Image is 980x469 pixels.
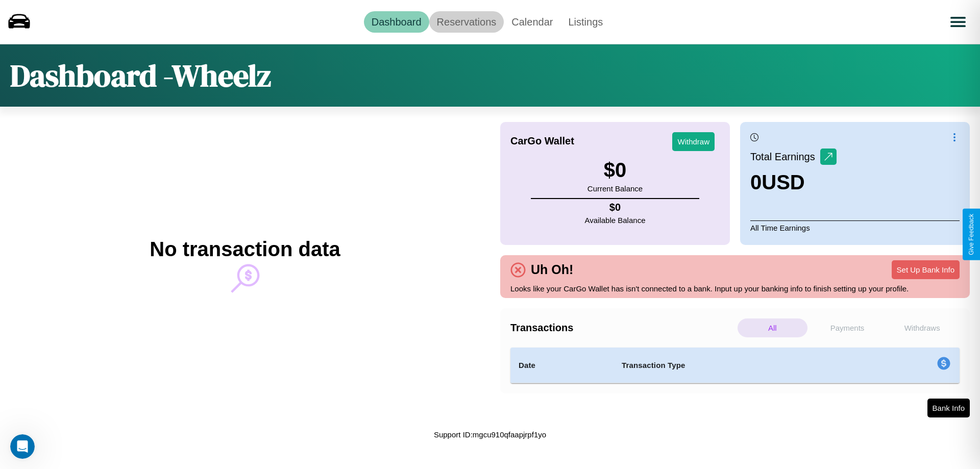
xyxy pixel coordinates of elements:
[10,434,35,459] iframe: Intercom live chat
[750,171,837,194] h3: 0 USD
[672,132,715,151] button: Withdraw
[510,322,735,334] h4: Transactions
[892,260,960,279] button: Set Up Bank Info
[968,214,975,255] div: Give Feedback
[504,11,560,33] a: Calendar
[585,202,646,213] h4: $ 0
[510,282,960,295] p: Looks like your CarGo Wallet has isn't connected to a bank. Input up your banking info to finish ...
[429,11,504,33] a: Reservations
[364,11,429,33] a: Dashboard
[587,182,643,195] p: Current Balance
[750,147,820,166] p: Total Earnings
[510,348,960,383] table: simple table
[944,8,972,36] button: Open menu
[887,318,957,337] p: Withdraws
[927,399,970,417] button: Bank Info
[622,359,853,372] h4: Transaction Type
[813,318,883,337] p: Payments
[587,159,643,182] h3: $ 0
[738,318,807,337] p: All
[560,11,610,33] a: Listings
[150,238,340,261] h2: No transaction data
[519,359,605,372] h4: Date
[526,262,578,277] h4: Uh Oh!
[510,135,574,147] h4: CarGo Wallet
[434,428,546,441] p: Support ID: mgcu910qfaapjrpf1yo
[750,220,960,235] p: All Time Earnings
[10,55,271,96] h1: Dashboard - Wheelz
[585,213,646,227] p: Available Balance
